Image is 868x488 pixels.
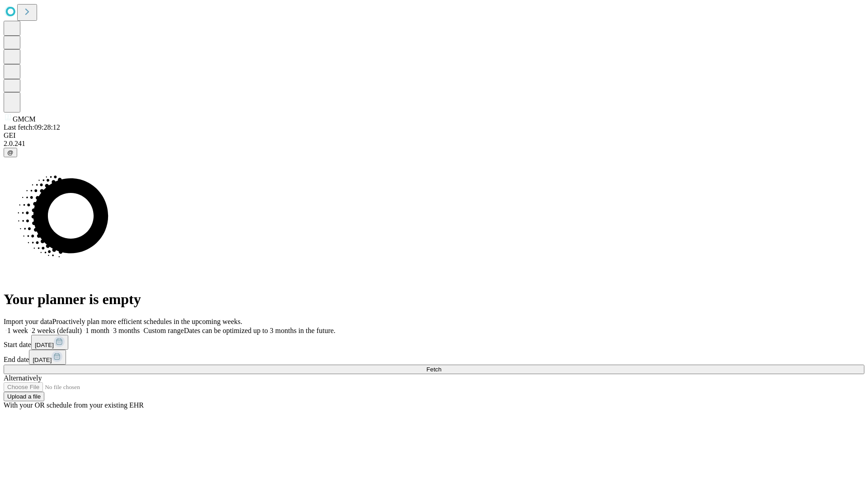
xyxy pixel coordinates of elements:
[4,318,52,325] span: Import your data
[4,131,864,140] div: GEI
[4,365,864,374] button: Fetch
[4,374,42,382] span: Alternatively
[4,148,17,157] button: @
[33,357,52,363] span: [DATE]
[4,335,864,350] div: Start date
[85,327,109,334] span: 1 month
[32,327,82,334] span: 2 weeks (default)
[4,123,60,131] span: Last fetch: 09:28:12
[4,291,864,308] h1: Your planner is empty
[13,115,36,123] span: GMCM
[31,335,68,350] button: [DATE]
[4,350,864,365] div: End date
[4,140,864,148] div: 2.0.241
[113,327,140,334] span: 3 months
[52,318,242,325] span: Proactively plan more efficient schedules in the upcoming weeks.
[184,327,335,334] span: Dates can be optimized up to 3 months in the future.
[29,350,66,365] button: [DATE]
[7,327,28,334] span: 1 week
[7,149,14,156] span: @
[35,342,54,348] span: [DATE]
[4,401,144,409] span: With your OR schedule from your existing EHR
[426,366,441,373] span: Fetch
[4,392,44,401] button: Upload a file
[143,327,184,334] span: Custom range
